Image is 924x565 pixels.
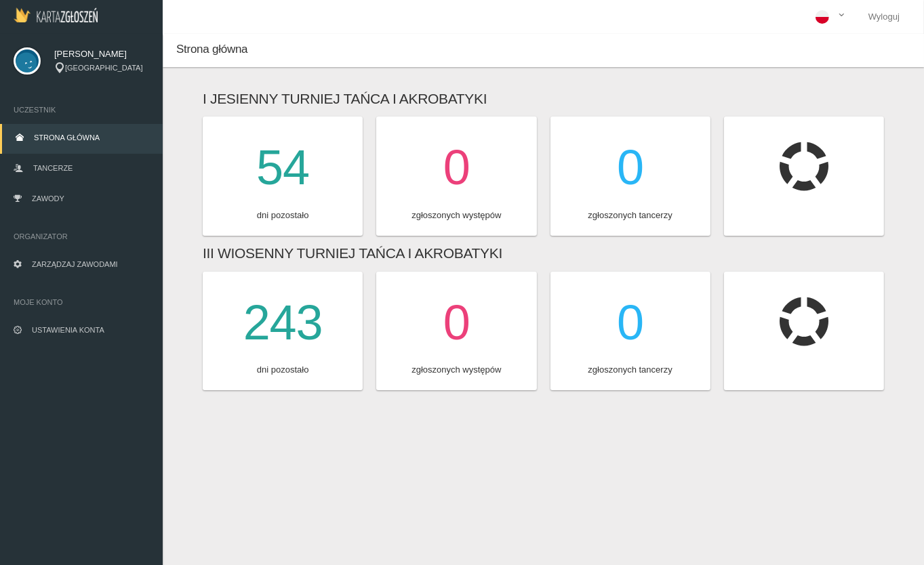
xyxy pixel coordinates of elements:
[34,133,100,142] span: Strona główna
[32,260,118,268] span: Zarządzaj zawodami
[54,47,149,61] span: [PERSON_NAME]
[411,363,501,377] span: zgłoszonych występów
[32,194,64,203] span: Zawody
[14,103,149,117] span: Uczestnik
[14,47,41,75] img: svg
[32,326,104,334] span: Ustawienia konta
[54,62,149,74] div: [GEOGRAPHIC_DATA]
[617,285,643,360] h2: 0
[14,7,98,22] img: Logo
[257,209,309,222] span: dni pozostało
[588,363,672,377] span: zgłoszonych tancerzy
[196,88,891,110] h3: I JESIENNY TURNIEJ TAŃCA I AKROBATYKI
[588,209,672,222] span: zgłoszonych tancerzy
[411,209,501,222] span: zgłoszonych występów
[14,230,149,243] span: Organizator
[443,285,470,360] h2: 0
[443,130,470,205] h2: 0
[256,130,309,205] h2: 54
[257,363,309,377] span: dni pozostało
[33,164,73,172] span: Tancerze
[176,43,247,56] span: Strona główna
[243,285,323,360] h2: 243
[14,295,149,309] span: Moje konto
[617,130,643,205] h2: 0
[196,243,891,264] h3: III WIOSENNY TURNIEJ TAŃCA I AKROBATYKI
